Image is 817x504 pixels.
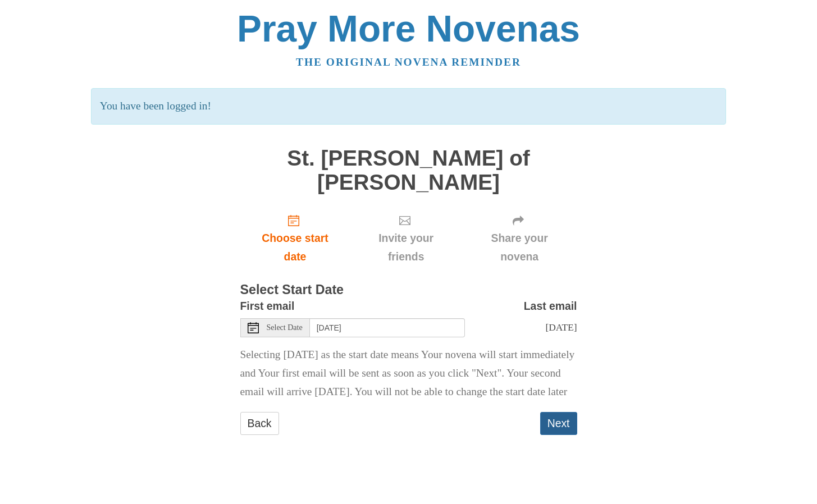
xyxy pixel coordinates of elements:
span: [DATE] [545,322,577,333]
span: Invite your friends [361,229,450,266]
a: Pray More Novenas [237,8,580,49]
h3: Select Start Date [240,283,577,297]
span: Share your novena [473,229,566,266]
p: Selecting [DATE] as the start date means Your novena will start immediately and Your first email ... [240,346,577,401]
a: Choose start date [240,205,350,272]
a: Back [240,412,279,435]
div: Click "Next" to confirm your start date first. [350,205,462,272]
input: Use the arrow keys to pick a date [310,318,465,337]
span: Choose start date [252,229,339,266]
span: Select Date [267,324,303,332]
div: Click "Next" to confirm your start date first. [462,205,577,272]
p: You have been logged in! [91,88,726,125]
label: Last email [524,297,577,315]
label: First email [240,297,295,315]
a: The original novena reminder [296,56,521,68]
button: Next [540,412,577,435]
h1: St. [PERSON_NAME] of [PERSON_NAME] [240,146,577,194]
